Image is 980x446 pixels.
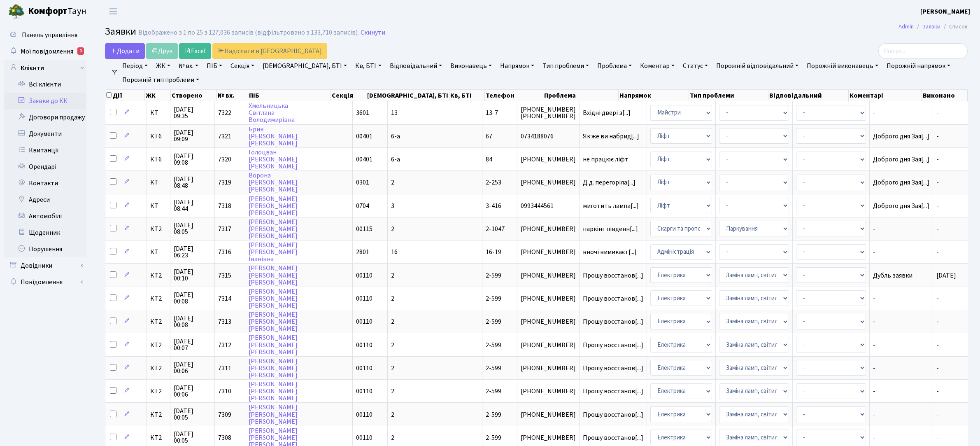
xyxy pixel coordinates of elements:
[521,106,576,119] span: [PHONE_NUMBER] [PHONE_NUMBER]
[936,178,939,187] span: -
[583,341,643,350] span: Прошу восстанов[...]
[391,224,394,234] span: 2
[150,388,167,395] span: КТ2
[936,271,956,280] span: [DATE]
[873,388,929,395] span: -
[486,108,498,117] span: 13-7
[174,269,211,282] span: [DATE] 00:10
[150,156,167,163] span: КТ6
[174,129,211,142] span: [DATE] 09:09
[356,294,372,303] span: 00110
[119,73,203,87] a: Порожній тип проблеми
[249,403,298,426] a: [PERSON_NAME][PERSON_NAME][PERSON_NAME]
[249,380,298,403] a: [PERSON_NAME][PERSON_NAME][PERSON_NAME]
[873,272,929,279] span: Дубль заявки
[356,248,369,257] span: 2801
[105,24,136,39] span: Заявки
[249,217,298,241] a: [PERSON_NAME][PERSON_NAME][PERSON_NAME]
[119,59,151,73] a: Період
[936,132,939,141] span: -
[713,59,802,73] a: Порожній відповідальний
[4,175,86,191] a: Контакти
[218,294,231,303] span: 7314
[218,410,231,419] span: 7309
[936,317,939,326] span: -
[356,387,372,396] span: 00110
[110,47,140,56] span: Додати
[174,361,211,374] span: [DATE] 00:06
[174,292,211,305] span: [DATE] 00:08
[940,22,968,31] li: Список
[391,294,394,303] span: 2
[4,208,86,224] a: Автомобілі
[768,90,849,101] th: Відповідальний
[4,93,86,109] a: Заявки до КК
[331,90,366,101] th: Секція
[150,272,167,279] span: КТ2
[218,178,231,187] span: 7319
[174,385,211,398] span: [DATE] 00:06
[521,133,576,140] span: 0734188076
[4,60,86,76] a: Клієнти
[4,43,86,60] a: Мої повідомлення1
[521,156,576,163] span: [PHONE_NUMBER]
[873,132,929,141] span: Доброго дня Зая[...]
[583,410,643,419] span: Прошу восстанов[...]
[22,30,77,40] span: Панель управління
[521,272,576,279] span: [PHONE_NUMBER]
[218,364,231,373] span: 7311
[936,248,939,257] span: -
[680,59,711,73] a: Статус
[485,90,544,101] th: Телефон
[936,410,939,419] span: -
[873,249,929,255] span: -
[174,222,211,235] span: [DATE] 08:05
[521,226,576,232] span: [PHONE_NUMBER]
[583,201,639,210] span: миготить лампа[...]
[4,76,86,93] a: Всі клієнти
[150,434,167,441] span: КТ2
[356,410,372,419] span: 00110
[391,178,394,187] span: 2
[28,5,86,19] span: Таун
[352,59,384,73] a: Кв, БТІ
[803,59,882,73] a: Порожній виконавець
[150,226,167,232] span: КТ2
[218,224,231,234] span: 7317
[486,178,501,187] span: 2-253
[356,271,372,280] span: 00110
[391,201,394,210] span: 3
[356,178,369,187] span: 0301
[583,433,643,442] span: Прошу восстанов[...]
[174,338,211,351] span: [DATE] 00:07
[486,271,501,280] span: 2-599
[391,132,400,141] span: 6-а
[150,249,167,255] span: КТ
[486,201,501,210] span: 3-416
[174,315,211,328] span: [DATE] 00:08
[936,364,939,373] span: -
[583,224,638,234] span: паркінг південн[...]
[873,110,929,116] span: -
[356,108,369,117] span: 3601
[218,132,231,141] span: 7321
[873,295,929,302] span: -
[936,224,939,234] span: -
[218,155,231,164] span: 7320
[486,387,501,396] span: 2-599
[179,43,211,59] a: Excel
[391,433,394,442] span: 2
[249,287,298,310] a: [PERSON_NAME][PERSON_NAME][PERSON_NAME]
[218,248,231,257] span: 7316
[203,59,226,73] a: ПІБ
[521,179,576,186] span: [PHONE_NUMBER]
[936,108,939,117] span: -
[4,257,86,274] a: Довідники
[4,224,86,241] a: Щоденник
[217,90,248,101] th: № вх.
[361,29,385,37] a: Скинути
[150,411,167,418] span: КТ2
[521,342,576,348] span: [PHONE_NUMBER]
[249,334,298,357] a: [PERSON_NAME][PERSON_NAME][PERSON_NAME]
[391,410,394,419] span: 2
